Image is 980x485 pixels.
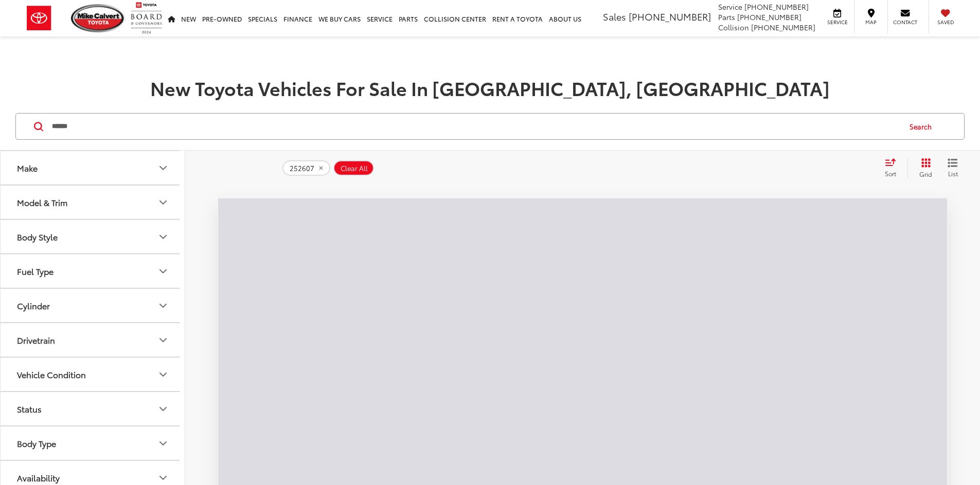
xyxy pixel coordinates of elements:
button: CylinderCylinder [1,289,186,322]
div: Cylinder [17,301,50,310]
div: Vehicle Condition [157,368,169,381]
div: Vehicle Condition [17,369,86,379]
button: Body StyleBody Style [1,220,186,253]
div: Make [157,162,169,174]
div: Body Style [17,232,58,241]
span: List [948,169,958,178]
span: [PHONE_NUMBER] [629,10,711,23]
span: Parts [718,12,735,22]
span: Collision [718,22,749,32]
button: Fuel TypeFuel Type [1,254,186,288]
span: Service [826,18,849,26]
div: Body Style [157,231,169,243]
span: Sales [603,10,626,23]
div: Fuel Type [157,265,169,277]
span: Grid [919,170,932,178]
span: [PHONE_NUMBER] [744,2,809,12]
img: Mike Calvert Toyota [71,4,126,32]
div: Drivetrain [17,335,55,345]
div: Cylinder [157,300,169,312]
div: Make [17,163,38,173]
span: 252607 [290,164,314,173]
div: Model & Trim [157,196,169,209]
button: Body TypeBody Type [1,426,186,460]
div: Availability [157,472,169,484]
button: Select sort value [880,158,907,178]
button: Clear All [333,160,374,176]
div: Fuel Type [17,266,54,276]
span: [PHONE_NUMBER] [751,22,815,32]
span: [PHONE_NUMBER] [737,12,801,22]
button: Search [900,114,947,139]
div: Model & Trim [17,197,67,207]
button: Model & TrimModel & Trim [1,185,186,219]
span: Service [718,2,742,12]
span: Map [860,18,882,26]
button: remove 252607 [282,160,330,176]
div: Availability [17,473,60,482]
input: Search by Make, Model, or Keyword [51,114,900,139]
span: Contact [893,18,917,26]
button: DrivetrainDrivetrain [1,323,186,357]
div: Status [17,404,42,414]
div: Body Type [157,437,169,450]
span: Clear All [341,164,368,173]
button: StatusStatus [1,392,186,425]
button: List View [940,158,966,178]
div: Drivetrain [157,334,169,346]
span: Saved [934,18,957,26]
span: Sort [885,169,896,178]
div: Body Type [17,438,56,448]
button: MakeMake [1,151,186,184]
div: Status [157,403,169,415]
button: Grid View [907,158,940,178]
button: Vehicle ConditionVehicle Condition [1,358,186,391]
